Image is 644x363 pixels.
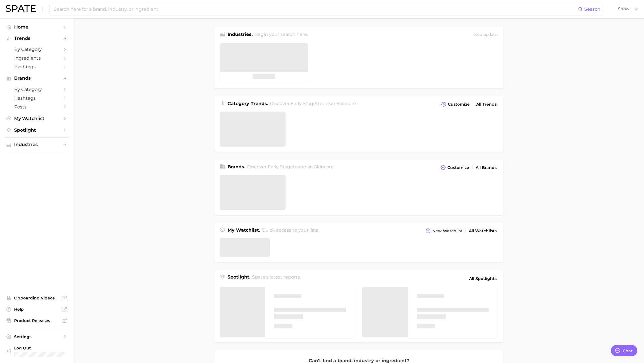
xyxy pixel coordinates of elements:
[53,4,578,14] input: Search here for a brand, industry, or ingredient
[14,116,59,121] span: My Watchlist
[14,64,59,69] span: Hashtags
[5,305,69,314] a: Help
[227,164,245,169] span: Brands .
[5,332,69,341] a: Settings
[14,345,68,351] span: Log Out
[467,227,498,235] a: All Watchlists
[5,344,69,358] a: Log out. Currently logged in with e-mail kateri.lucas@axbeauty.com.
[227,101,268,106] span: Category Trends .
[5,45,69,54] a: by Category
[336,101,356,106] span: skincare
[476,165,497,170] span: All Brands
[5,94,69,103] a: Hashtags
[469,275,497,282] span: All Spotlights
[468,274,498,283] a: All Spotlights
[439,164,471,171] button: Customize
[270,101,357,106] span: Discover Early Stage trends in .
[14,36,59,41] span: Trends
[314,164,334,169] span: skincare
[5,62,69,71] a: Hashtags
[5,34,69,43] button: Trends
[617,5,640,13] button: Show
[469,229,497,233] span: All Watchlists
[448,102,470,107] span: Customize
[14,307,59,312] span: Help
[14,318,59,323] span: Product Releases
[440,100,471,108] button: Customize
[424,227,464,235] button: New Watchlist
[5,23,69,31] a: Home
[5,316,69,325] a: Product Releases
[247,164,334,169] span: Discover Early Stage brands in .
[6,5,36,12] img: SPATE
[14,76,59,81] span: Brands
[5,294,69,302] a: Onboarding Videos
[14,47,59,52] span: by Category
[447,165,469,170] span: Customize
[5,114,69,123] a: My Watchlist
[474,164,498,171] a: All Brands
[14,127,59,133] span: Spotlight
[227,31,253,39] h1: Industries.
[618,7,630,10] span: Show
[5,85,69,94] a: by Category
[5,103,69,111] a: Posts
[14,295,59,301] span: Onboarding Videos
[227,274,250,283] h1: Spotlight.
[5,54,69,62] a: Ingredients
[584,6,600,12] span: Search
[5,74,69,82] button: Brands
[14,24,59,30] span: Home
[14,142,59,147] span: Industries
[14,334,59,339] span: Settings
[262,227,319,235] h2: Quick access to your lists.
[14,104,59,110] span: Posts
[475,101,498,108] a: All Trends
[14,95,59,101] span: Hashtags
[5,126,69,134] a: Spotlight
[476,102,497,107] span: All Trends
[14,87,59,92] span: by Category
[473,31,498,39] div: Data update:
[14,55,59,61] span: Ingredients
[227,227,260,235] h1: My Watchlist.
[5,140,69,149] button: Industries
[254,31,308,39] h2: Begin your search here.
[252,274,301,283] h2: Spate's latest reports.
[432,229,462,233] span: New Watchlist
